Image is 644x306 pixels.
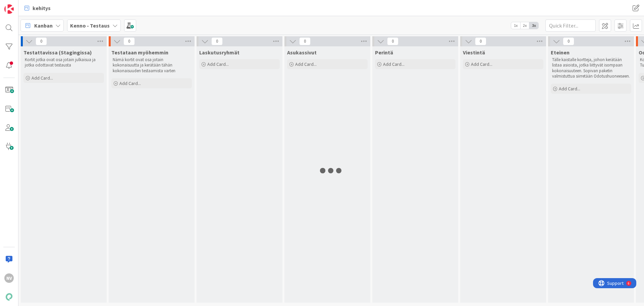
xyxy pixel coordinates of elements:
img: Visit kanbanzone.com [4,4,14,14]
span: Add Card... [32,75,53,81]
span: Add Card... [383,61,405,67]
span: Add Card... [471,61,492,67]
span: kehitys [33,4,51,12]
span: Viestintä [463,49,485,56]
p: Tälle kaistalle kortteja, johon kerätään listaa asioista, jotka liittyvät isompaan kokonaisuuteen... [552,57,630,79]
span: 0 [211,37,223,45]
span: Eteinen [551,49,570,56]
div: NV [4,273,14,283]
span: 0 [299,37,311,45]
span: 0 [475,37,486,45]
input: Quick Filter... [545,19,596,32]
span: Add Card... [119,80,141,86]
div: 6 [35,3,37,8]
img: avatar [4,292,14,302]
span: Laskutusryhmät [199,49,239,56]
span: Kanban [34,21,53,30]
span: 1x [511,22,520,29]
span: Testattavissa (Stagingissa) [23,49,92,56]
span: 0 [387,37,398,45]
span: Support [14,1,31,9]
span: Add Card... [559,86,580,92]
span: 0 [36,37,47,45]
a: kehitys [20,2,55,14]
span: 0 [123,37,135,45]
p: Nämä kortit ovat osa jotain kokonaisuutta ja kerätään tähän kokonaisuuden testaamista varten [113,57,191,74]
b: Kenno - Testaus [70,22,110,29]
span: Add Card... [207,61,229,67]
span: Add Card... [295,61,317,67]
span: 0 [563,37,574,45]
span: Asukassivut [287,49,317,56]
p: Kortit jotka ovat osa jotain julkaisua ja jotka odottavat testausta [25,57,103,68]
span: Testataan myöhemmin [111,49,168,56]
span: 2x [520,22,529,29]
span: Perintä [375,49,393,56]
span: 3x [529,22,538,29]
